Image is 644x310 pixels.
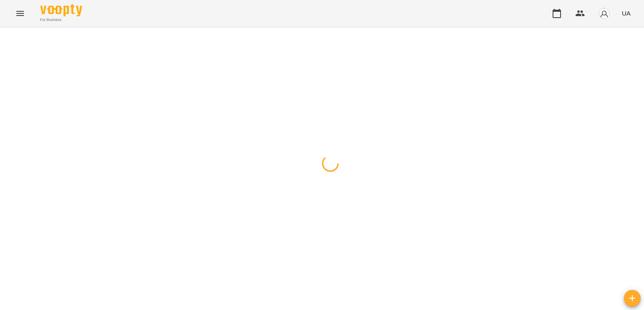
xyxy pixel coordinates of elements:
[598,8,610,19] img: avatar_s.png
[10,3,30,24] button: Menu
[40,17,82,23] span: For Business
[618,5,634,21] button: UA
[40,4,82,16] img: Voopty Logo
[622,9,631,18] span: UA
